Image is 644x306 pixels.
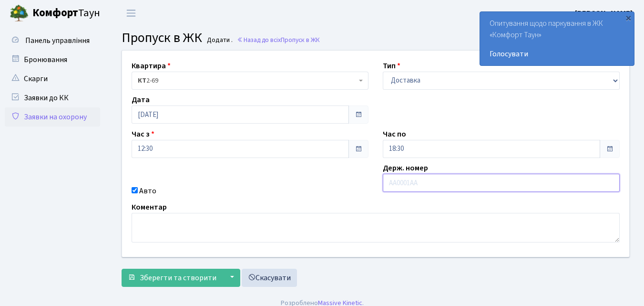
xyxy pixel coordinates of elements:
[383,128,406,140] label: Час по
[237,35,320,44] a: Назад до всіхПропуск в ЖК
[32,5,100,21] span: Таун
[575,8,633,19] a: [PERSON_NAME]
[490,48,624,60] a: Голосувати
[5,88,100,107] a: Заявки до КК
[32,5,78,21] b: Комфорт
[624,13,633,22] div: ×
[5,69,100,88] a: Скарги
[139,185,156,197] label: Авто
[132,60,171,72] label: Квартира
[132,94,150,106] label: Дата
[383,174,620,192] input: AA0001AA
[5,31,100,50] a: Панель управління
[205,36,233,44] small: Додати .
[122,269,223,287] button: Зберегти та створити
[281,35,320,44] span: Пропуск в ЖК
[383,60,400,72] label: Тип
[575,8,633,19] b: [PERSON_NAME]
[10,4,29,23] img: logo.png
[122,28,202,47] span: Пропуск в ЖК
[480,12,634,65] div: Опитування щодо паркування в ЖК «Комфорт Таун»
[25,35,90,46] span: Панель управління
[132,128,154,140] label: Час з
[132,72,368,90] span: <b>КТ</b>&nbsp;&nbsp;&nbsp;&nbsp;2-69
[138,76,357,85] span: <b>КТ</b>&nbsp;&nbsp;&nbsp;&nbsp;2-69
[242,269,297,287] a: Скасувати
[119,5,143,21] button: Переключити навігацію
[5,50,100,69] a: Бронювання
[140,273,216,283] span: Зберегти та створити
[5,107,100,127] a: Заявки на охорону
[383,162,428,174] label: Держ. номер
[138,76,146,85] b: КТ
[132,201,167,213] label: Коментар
